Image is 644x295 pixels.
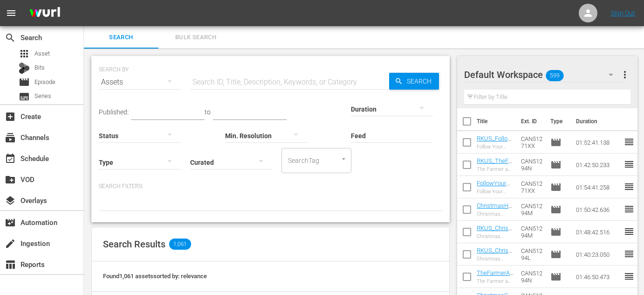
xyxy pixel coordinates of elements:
img: ans4CAIJ8jUAAAAAAAAAAAAAAAAAAAAAAAAgQb4GAAAAAAAAAAAAAAAAAAAAAAAAJMjXAAAAAAAAAAAAAAAAAAAAAAAAgAT5G... [22,2,67,24]
td: CAN51294N [517,154,547,176]
button: more_vert [619,63,630,86]
th: Title [477,108,515,134]
a: RKUS_ChristmasHarmony [477,225,513,239]
a: ChristmasHarmony_Wurl [477,202,514,216]
span: Search [5,32,16,43]
td: CAN51271XX [517,176,547,198]
button: Search [389,73,439,90]
span: Episode [550,159,562,170]
td: CAN51294L [517,243,547,266]
span: reorder [623,159,635,170]
div: Bits [19,63,30,74]
span: Episode [550,271,562,282]
div: Assets [99,69,181,95]
span: Overlays [5,195,16,206]
td: CAN51294M [517,221,547,243]
span: to [205,108,211,116]
span: Episode [34,77,55,87]
span: Bits [34,63,45,72]
div: The Farmer and the Belle – Saving Santaland [477,278,514,284]
span: Episode [550,249,562,260]
th: Type [545,108,570,134]
span: reorder [623,248,635,260]
div: Follow Your Heart [477,144,514,150]
td: 01:46:50.473 [572,266,623,288]
p: Search Filters: [99,183,442,190]
td: 01:48:42.516 [572,221,623,243]
td: 01:40:23.050 [572,243,623,266]
span: Schedule [5,153,16,164]
div: Follow Your Heart [477,189,514,195]
td: 01:54:41.258 [572,176,623,198]
th: Ext. ID [515,108,545,134]
span: Episode [550,182,562,193]
a: RKUS_FollowYourHeart99 [477,135,512,149]
div: Christmas Cupcakes [477,256,514,262]
td: 01:42:50.233 [572,154,623,176]
span: Episode [550,137,562,148]
span: Episode [550,204,562,215]
td: 01:52:41.138 [572,131,623,154]
span: Search [89,32,153,43]
a: Sign Out [611,9,635,17]
span: Series [34,91,51,101]
span: Asset [34,49,50,58]
a: RKUS_TheFarmerAndTheBelle_SavingSantaland [477,157,514,185]
span: Search [403,73,439,90]
span: Search Results [103,239,165,250]
span: Found 1,061 assets sorted by: relevance [103,273,207,280]
td: CAN51294M [517,198,547,221]
td: 01:50:42.636 [572,198,623,221]
div: Christmas Harmony [477,211,514,217]
span: menu [6,7,17,19]
span: VOD [5,174,16,185]
span: Series [19,91,30,102]
span: Published: [99,108,129,116]
button: Open [339,155,348,163]
span: reorder [623,181,635,192]
span: Episode [550,226,562,238]
td: CAN51271XX [517,131,547,154]
div: Default Workspace [464,62,622,88]
span: Automation [5,217,16,228]
span: Bulk Search [164,32,227,43]
span: Asset [19,48,30,59]
a: FollowYourHeart99_Wurl [477,180,514,194]
span: Create [5,111,16,122]
div: Christmas Harmony [477,233,514,239]
span: Ingestion [5,238,16,249]
span: more_vert [619,69,630,80]
span: reorder [623,136,635,147]
span: Channels [5,132,16,143]
div: The Farmer and the Belle – Saving Santaland [477,166,514,172]
span: 1,061 [169,239,191,250]
span: Reports [5,259,16,270]
span: 599 [546,66,564,85]
span: reorder [623,204,635,215]
th: Duration [570,108,626,134]
a: RKUS_ChristmasCupcakes [477,247,512,268]
span: reorder [623,271,635,282]
span: Episode [19,77,30,88]
td: CAN51294N [517,266,547,288]
span: reorder [623,226,635,237]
